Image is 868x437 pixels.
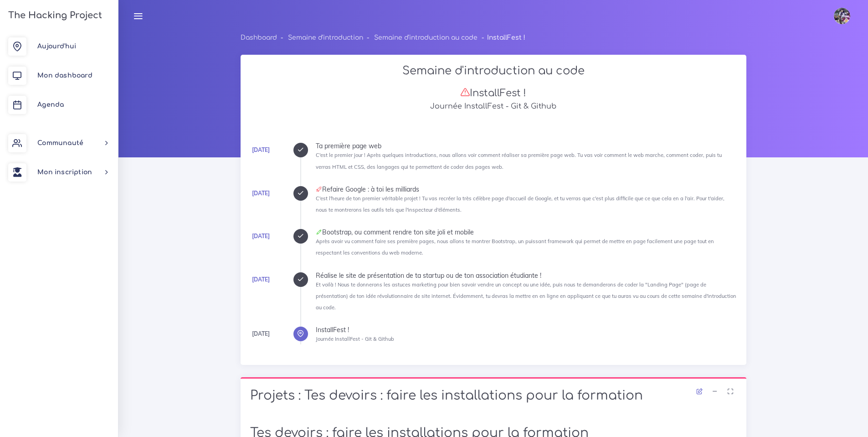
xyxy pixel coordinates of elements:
[252,329,270,339] div: [DATE]
[316,281,736,311] small: Et voilà ! Nous te donnerons les astuces marketing pour bien savoir vendre un concept ou une idée...
[316,152,722,170] small: C'est le premier jour ! Après quelques introductions, nous allons voir comment réaliser sa premiè...
[316,186,737,192] div: Refaire Google : à toi les milliards
[252,233,270,239] a: [DATE]
[5,10,102,21] h3: The Hacking Project
[250,388,737,404] h1: Projets : Tes devoirs : faire les installations pour la formation
[37,169,92,176] span: Mon inscription
[834,8,850,24] img: eg54bupqcshyolnhdacp.jpg
[316,336,394,342] small: Journée InstallFest - Git & Github
[37,101,64,108] span: Agenda
[316,327,737,333] div: InstallFest !
[250,102,737,111] h5: Journée InstallFest - Git & Github
[252,276,270,283] a: [DATE]
[37,140,83,146] span: Communauté
[316,238,714,256] small: Après avoir vu comment faire ses première pages, nous allons te montrer Bootstrap, un puissant fr...
[478,32,525,43] li: InstallFest !
[241,34,277,41] a: Dashboard
[250,64,737,78] h2: Semaine d'introduction au code
[316,143,737,149] div: Ta première page web
[252,190,270,197] a: [DATE]
[374,34,478,41] a: Semaine d'introduction au code
[316,272,737,279] div: Réalise le site de présentation de ta startup ou de ton association étudiante !
[288,34,363,41] a: Semaine d'introduction
[37,72,92,79] span: Mon dashboard
[250,87,737,99] h3: InstallFest !
[252,146,270,153] a: [DATE]
[37,43,76,50] span: Aujourd'hui
[316,229,737,235] div: Bootstrap, ou comment rendre ton site joli et mobile
[316,195,724,213] small: C'est l'heure de ton premier véritable projet ! Tu vas recréer la très célèbre page d'accueil de ...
